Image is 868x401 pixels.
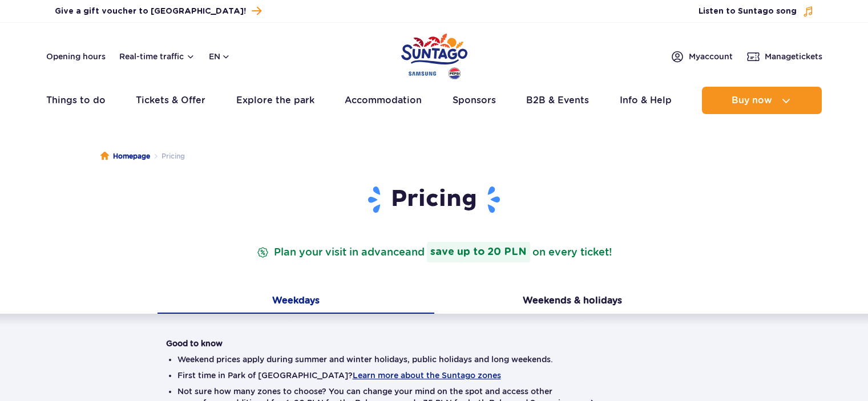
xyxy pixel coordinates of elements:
a: Explore the park [236,87,314,114]
h1: Pricing [166,185,703,214]
p: Plan your visit in advance on every ticket! [255,242,614,262]
li: First time in Park of [GEOGRAPHIC_DATA]? [177,370,691,381]
button: Real-time traffic [119,52,195,61]
button: Listen to Suntago song [699,6,814,17]
a: Things to do [46,87,106,114]
a: Managetickets [746,50,822,63]
button: Buy now [702,87,822,114]
a: Myaccount [671,50,733,63]
a: Accommodation [345,87,422,114]
a: Give a gift voucher to [GEOGRAPHIC_DATA]! [55,3,261,19]
button: Weekends & holidays [434,290,711,314]
a: Sponsors [453,87,496,114]
span: Give a gift voucher to [GEOGRAPHIC_DATA]! [55,6,246,17]
a: Homepage [100,151,150,162]
button: Weekdays [158,290,434,314]
strong: Good to know [166,339,223,348]
li: Weekend prices apply during summer and winter holidays, public holidays and long weekends. [177,354,691,365]
strong: save up to 20 PLN [427,242,530,262]
span: Buy now [732,95,772,106]
button: Learn more about the Suntago zones [353,371,501,380]
a: Info & Help [620,87,672,114]
a: Opening hours [46,51,106,62]
span: My account [689,51,733,62]
span: Manage tickets [765,51,822,62]
li: Pricing [150,151,185,162]
button: en [209,51,231,62]
a: B2B & Events [526,87,589,114]
a: Tickets & Offer [136,87,205,114]
a: Park of Poland [401,29,467,81]
span: Listen to Suntago song [699,6,797,17]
